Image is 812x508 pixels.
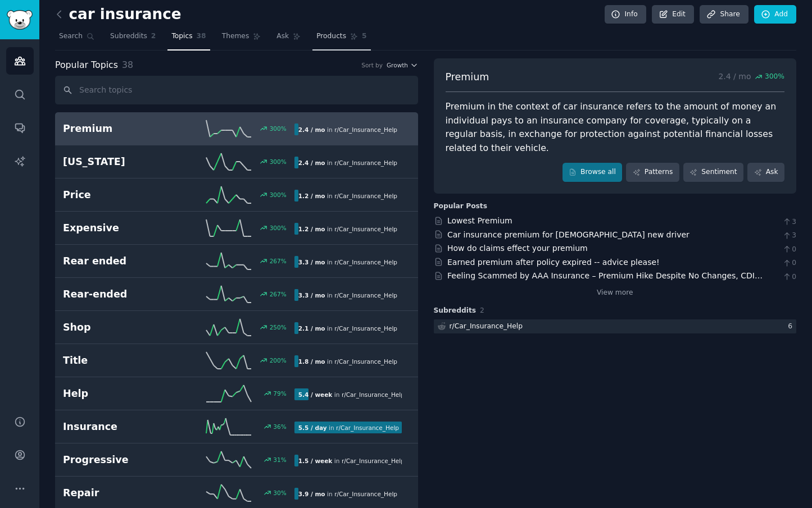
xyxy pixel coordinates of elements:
a: Insurance36%5.5 / dayin r/Car_Insurance_Help [55,410,418,443]
a: Feeling Scammed by AAA Insurance – Premium Hike Despite No Changes, CDI Report Went Nowhere [447,271,763,292]
div: 30 % [273,489,286,497]
div: 200 % [270,356,287,364]
span: Products [316,31,346,42]
a: How do claims effect your premium [447,244,588,253]
span: r/ Car_Insurance_Help [334,325,397,332]
h2: Help [63,387,179,401]
h2: Premium [63,122,179,136]
span: r/ Car_Insurance_Help [342,391,405,398]
span: 38 [122,60,133,70]
span: Premium [446,70,489,84]
span: 3 [782,217,796,227]
div: in [294,322,401,334]
div: in [294,355,401,367]
div: 300 % [270,191,287,199]
span: 3 [782,231,796,241]
a: Subreddits2 [106,28,160,51]
div: 31 % [273,456,286,464]
h2: Shop [63,321,179,335]
span: Growth [387,61,408,69]
a: Edit [652,5,694,24]
h2: Title [63,354,179,368]
span: r/ Car_Insurance_Help [334,159,397,166]
span: Subreddits [434,306,477,316]
span: r/ Car_Insurance_Help [334,259,397,266]
div: Popular Posts [434,202,488,212]
span: 300 % [765,72,784,82]
a: Add [754,5,796,24]
span: Topics [171,31,192,42]
div: in [294,289,401,301]
div: in [294,488,401,500]
h2: Price [63,188,179,202]
a: Progressive31%1.5 / weekin r/Car_Insurance_Help [55,443,418,477]
span: r/ Car_Insurance_Help [336,424,399,431]
a: Search [55,28,98,51]
h2: [US_STATE] [63,155,179,169]
a: Premium300%2.4 / moin r/Car_Insurance_Help [55,112,418,145]
div: 6 [788,322,796,332]
a: Rear ended267%3.3 / moin r/Car_Insurance_Help [55,245,418,278]
button: Growth [387,61,418,69]
span: 0 [782,272,796,282]
div: 36 % [273,423,286,431]
span: 2 [151,31,156,42]
span: r/ Car_Insurance_Help [334,126,397,133]
div: Sort by [361,61,383,69]
b: 2.1 / mo [298,325,325,332]
div: 267 % [270,290,287,298]
a: Products5 [312,28,370,51]
a: Ask [747,163,784,182]
span: Search [59,31,83,42]
span: r/ Car_Insurance_Help [334,358,397,365]
b: 1.2 / mo [298,226,325,232]
h2: Progressive [63,453,179,467]
b: 3.9 / mo [298,491,325,497]
span: 2 [480,306,484,314]
div: in [294,223,401,235]
div: in [294,256,401,268]
div: 300 % [270,125,287,132]
p: 2.4 / mo [718,70,784,84]
a: Rear-ended267%3.3 / moin r/Car_Insurance_Help [55,278,418,311]
span: r/ Car_Insurance_Help [334,193,397,199]
b: 1.2 / mo [298,193,325,199]
div: 300 % [270,224,287,232]
a: Help79%5.4 / weekin r/Car_Insurance_Help [55,377,418,410]
span: r/ Car_Insurance_Help [334,491,397,497]
a: Earned premium after policy expired -- advice please! [447,258,660,267]
h2: Rear ended [63,254,179,268]
span: 38 [197,31,206,42]
span: Ask [276,31,289,42]
a: [US_STATE]300%2.4 / moin r/Car_Insurance_Help [55,145,418,179]
b: 1.8 / mo [298,358,325,365]
a: Share [700,5,748,24]
span: 0 [782,245,796,255]
a: Topics38 [167,28,210,51]
a: Browse all [562,163,623,182]
div: in [294,190,401,202]
span: r/ Car_Insurance_Help [334,226,397,232]
a: Car insurance premium for [DEMOGRAPHIC_DATA] new driver [447,230,689,239]
a: View more [597,288,633,298]
h2: Repair [63,486,179,500]
b: 2.4 / mo [298,159,325,166]
a: Patterns [626,163,679,182]
h2: Insurance [63,420,179,434]
a: Sentiment [683,163,743,182]
a: Lowest Premium [447,216,512,225]
img: GummySearch logo [7,10,33,30]
div: 79 % [273,390,286,397]
a: Themes [218,28,265,51]
a: Title200%1.8 / moin r/Car_Insurance_Help [55,344,418,377]
h2: Expensive [63,221,179,235]
div: 267 % [270,257,287,265]
b: 1.5 / week [298,457,333,464]
span: r/ Car_Insurance_Help [334,292,397,299]
span: 5 [362,31,367,42]
h2: Rear-ended [63,287,179,301]
div: in [294,157,401,168]
b: 3.3 / mo [298,292,325,299]
span: 0 [782,258,796,268]
h2: car insurance [55,6,182,24]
